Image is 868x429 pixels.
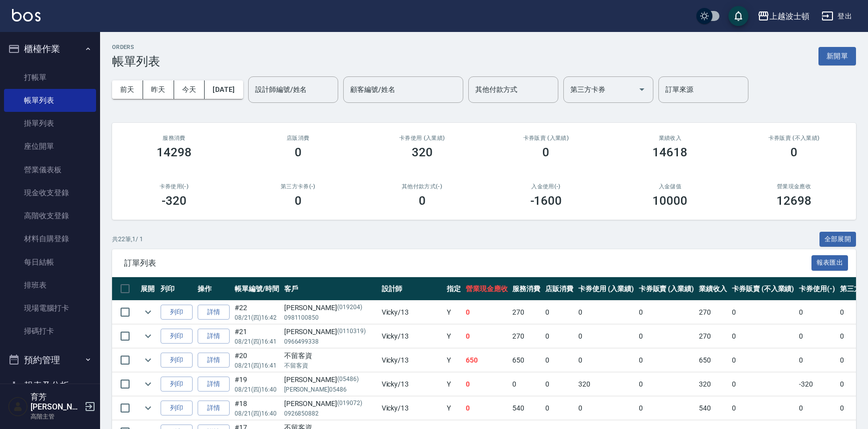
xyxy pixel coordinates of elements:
h3: -1600 [530,194,562,208]
h2: ORDERS [112,44,160,50]
a: 營業儀表板 [4,158,96,181]
button: save [728,6,748,26]
td: 0 [576,325,636,348]
td: 0 [543,373,576,396]
th: 列印 [158,277,195,301]
h2: 店販消費 [248,135,348,141]
p: [PERSON_NAME]05486 [284,385,377,394]
div: [PERSON_NAME] [284,375,377,385]
h2: 營業現金應收 [744,183,844,190]
img: Logo [12,9,41,21]
td: Vicky /13 [379,397,444,420]
td: 540 [696,397,729,420]
td: 0 [463,325,510,348]
div: 不留客資 [284,351,377,361]
td: 650 [463,349,510,372]
td: 320 [696,373,729,396]
p: 08/21 (四) 16:42 [235,313,279,322]
h2: 業績收入 [620,135,720,141]
h2: 卡券販賣 (不入業績) [744,135,844,141]
h3: 0 [542,145,549,159]
td: 0 [510,373,543,396]
a: 詳情 [198,377,230,392]
button: 報表匯出 [811,255,848,271]
h2: 卡券販賣 (入業績) [496,135,596,141]
p: (019204) [337,303,362,313]
h3: 帳單列表 [112,54,160,68]
td: Y [444,349,463,372]
td: 0 [636,397,697,420]
button: 櫃檯作業 [4,36,96,62]
h2: 卡券使用 (入業績) [372,135,472,141]
a: 詳情 [198,329,230,344]
td: 0 [636,301,697,324]
h2: 第三方卡券(-) [248,183,348,190]
td: 0 [636,349,697,372]
td: 0 [729,373,796,396]
td: 270 [510,325,543,348]
a: 掛單列表 [4,112,96,135]
a: 打帳單 [4,66,96,89]
button: expand row [141,305,156,320]
a: 排班表 [4,274,96,297]
td: 0 [576,301,636,324]
button: 今天 [174,80,205,99]
td: 0 [463,397,510,420]
button: [DATE] [205,80,243,99]
td: Vicky /13 [379,325,444,348]
td: 0 [636,325,697,348]
th: 服務消費 [510,277,543,301]
button: expand row [141,329,156,344]
p: (019072) [337,399,362,409]
h3: 320 [412,145,433,159]
a: 詳情 [198,401,230,416]
button: 報表及分析 [4,373,96,399]
td: Vicky /13 [379,301,444,324]
td: 0 [463,373,510,396]
h2: 入金儲值 [620,183,720,190]
p: (0110319) [337,327,366,337]
button: 預約管理 [4,347,96,373]
td: Vicky /13 [379,349,444,372]
td: Y [444,301,463,324]
a: 座位開單 [4,135,96,158]
td: 0 [729,397,796,420]
td: 0 [796,301,837,324]
span: 訂單列表 [124,258,811,268]
p: 高階主管 [31,412,82,421]
th: 業績收入 [696,277,729,301]
button: 列印 [161,377,193,392]
th: 設計師 [379,277,444,301]
td: #18 [232,397,282,420]
td: 320 [576,373,636,396]
p: 08/21 (四) 16:41 [235,361,279,370]
h3: 10000 [652,194,687,208]
td: 0 [796,349,837,372]
td: 0 [543,301,576,324]
a: 帳單列表 [4,89,96,112]
p: 0981100850 [284,313,377,322]
h3: 14618 [652,145,687,159]
a: 現金收支登錄 [4,181,96,204]
td: 0 [543,325,576,348]
button: expand row [141,353,156,368]
img: Person [8,397,28,417]
td: Y [444,373,463,396]
div: [PERSON_NAME] [284,399,377,409]
h3: 0 [790,145,797,159]
th: 卡券使用 (入業績) [576,277,636,301]
div: [PERSON_NAME] [284,327,377,337]
th: 指定 [444,277,463,301]
td: 0 [576,397,636,420]
h3: 服務消費 [124,135,224,141]
a: 現場電腦打卡 [4,297,96,320]
th: 展開 [138,277,158,301]
th: 卡券使用(-) [796,277,837,301]
button: 全部展開 [819,232,856,247]
h3: 12698 [776,194,811,208]
p: 08/21 (四) 16:40 [235,409,279,418]
td: 270 [696,325,729,348]
h2: 其他付款方式(-) [372,183,472,190]
button: 列印 [161,305,193,320]
td: 0 [796,325,837,348]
